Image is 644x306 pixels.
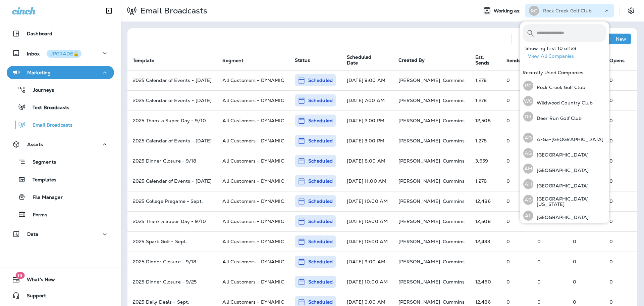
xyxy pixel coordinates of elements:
[222,138,284,144] span: All Customers - DYNAMIC
[26,159,56,166] p: Segments
[609,178,613,184] span: 0
[523,112,533,122] div: DR
[7,190,114,204] button: File Manager
[398,178,440,184] p: [PERSON_NAME]
[398,299,440,305] p: [PERSON_NAME]
[523,195,533,205] div: AG
[398,199,440,204] p: [PERSON_NAME]
[222,198,284,204] span: All Customers - DYNAMIC
[308,258,333,265] p: Scheduled
[222,57,252,63] span: Segment
[443,118,465,123] p: Cummins
[308,218,333,225] p: Scheduled
[494,8,522,14] span: Working as:
[543,8,592,13] p: Rock Creek Golf Club
[26,87,54,94] p: Journeys
[529,6,539,16] div: RC
[27,50,82,57] p: Inbox
[341,90,393,111] td: [DATE] 7:00 AM
[222,118,284,124] span: All Customers - DYNAMIC
[398,259,440,264] p: [PERSON_NAME]
[609,138,613,144] span: 0
[341,252,393,272] td: [DATE] 9:00 AM
[470,171,501,191] td: 1,278
[222,97,284,103] span: All Customers - DYNAMIC
[506,57,530,63] span: Sends
[7,172,114,186] button: Templates
[506,58,521,63] span: Sends
[308,198,333,205] p: Scheduled
[609,198,613,204] span: 0
[398,219,440,224] p: [PERSON_NAME]
[609,57,633,63] span: Opens
[520,93,609,109] button: WCWildwood Country Club
[138,6,207,16] p: Email Broadcasts
[7,207,114,221] button: Forms
[347,54,382,66] span: Scheduled Date
[27,231,39,237] p: Data
[7,46,114,60] button: InboxUPGRADE🔒
[533,215,589,220] p: [GEOGRAPHIC_DATA]
[398,138,440,143] p: [PERSON_NAME]
[609,279,613,285] span: 0
[133,118,212,123] p: 2025 Thank a Super Day - 9/10
[341,191,393,211] td: [DATE] 10:00 AM
[523,179,533,189] div: AH
[47,50,82,58] button: UPGRADE🔒
[443,199,465,204] p: Cummins
[443,178,465,184] p: Cummins
[501,171,532,191] td: 0
[501,151,532,171] td: 0
[398,239,440,244] p: [PERSON_NAME]
[533,100,593,105] p: Wildwood Country Club
[295,57,310,63] span: Status
[20,293,46,301] span: Support
[341,211,393,231] td: [DATE] 10:00 AM
[133,57,163,63] span: Template
[609,218,613,224] span: 0
[133,178,212,184] p: 2025 Calendar of Events - Sept. 7th
[523,211,533,221] div: AL
[568,272,604,292] td: 0
[341,131,393,151] td: [DATE] 3:00 PM
[520,78,609,93] button: RCRock Creek Golf Club
[26,194,63,201] p: File Manager
[443,259,465,264] p: Cummins
[609,118,613,124] span: 0
[520,223,609,239] button: AR[PERSON_NAME] Ranch Golf Club
[222,238,284,245] span: All Customers - DYNAMIC
[133,78,212,83] p: 2025 Calendar of Events - Nov. 7th
[341,272,393,292] td: [DATE] 10:00 AM
[520,145,609,161] button: AG[GEOGRAPHIC_DATA]
[308,77,333,84] p: Scheduled
[100,4,118,17] button: Collapse Sidebar
[501,131,532,151] td: 0
[222,279,284,285] span: All Customers - DYNAMIC
[308,158,333,164] p: Scheduled
[443,239,465,244] p: Cummins
[398,118,440,123] p: [PERSON_NAME]
[27,142,43,147] p: Assets
[501,191,532,211] td: 0
[523,81,533,91] div: RC
[568,252,604,272] td: 0
[222,77,284,83] span: All Customers - DYNAMIC
[501,70,532,90] td: 0
[501,272,532,292] td: 0
[133,279,212,285] p: 2025 Dinner Closure - 9/25
[609,259,613,265] span: 0
[616,36,626,42] p: New
[398,158,440,164] p: [PERSON_NAME]
[133,98,212,103] p: 2025 Calendar of Events - Dec. 7th
[609,238,613,245] span: 0
[341,70,393,90] td: [DATE] 9:00 AM
[133,158,212,164] p: 2025 Dinner Closure - 9/18
[520,130,609,145] button: AGA-Ga-[GEOGRAPHIC_DATA]
[133,299,212,305] p: 2025 Daily Deals - Sept.
[222,218,284,224] span: All Customers - DYNAMIC
[7,155,114,169] button: Segments
[398,57,425,63] span: Created By
[49,51,79,56] div: UPGRADE🔒
[470,211,501,231] td: 12,508
[7,289,114,302] button: Support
